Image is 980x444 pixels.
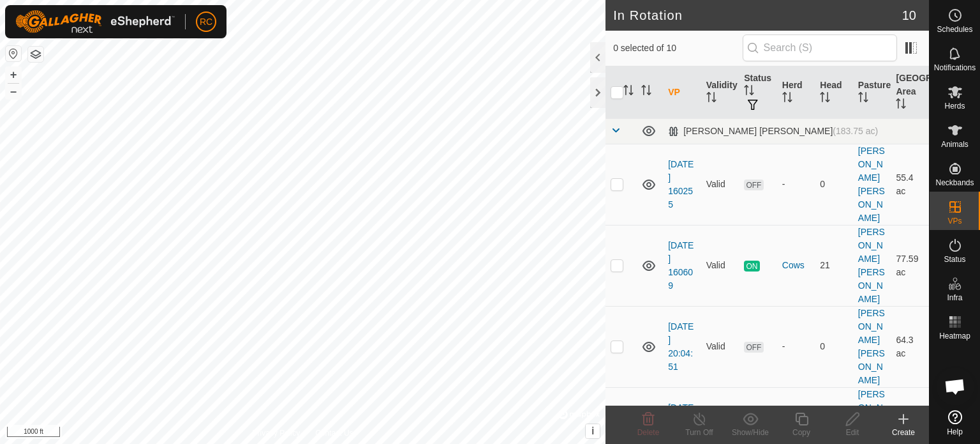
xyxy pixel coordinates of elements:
a: [PERSON_NAME] [PERSON_NAME] [858,227,885,304]
p-sorticon: Activate to sort [706,94,716,104]
a: [DATE] 160255 [668,159,694,210]
td: 21 [815,225,853,306]
td: 0 [815,144,853,225]
td: 64.3 ac [891,306,929,387]
th: Status [739,66,777,119]
span: Neckbands [935,179,974,187]
th: Herd [777,66,815,119]
div: - [782,178,810,191]
img: Gallagher Logo [15,10,175,33]
span: Infra [947,294,962,302]
span: Status [944,256,965,263]
p-sorticon: Activate to sort [782,94,792,104]
span: 10 [902,6,916,25]
td: 55.4 ac [891,144,929,225]
span: 0 selected of 10 [613,42,742,55]
a: Help [930,405,980,441]
p-sorticon: Activate to sort [896,100,906,111]
button: Reset Map [6,46,21,61]
a: [DATE] 20:04:51 [668,321,694,372]
a: [DATE] 160609 [668,240,694,291]
div: Edit [827,427,878,438]
span: Notifications [934,64,976,72]
div: Cows [782,259,810,272]
button: + [6,67,21,82]
div: Turn Off [674,427,725,438]
span: Help [947,428,963,436]
td: 77.59 ac [891,225,929,306]
th: [GEOGRAPHIC_DATA] Area [891,66,929,119]
div: Copy [776,427,827,438]
a: Contact Us [315,427,353,439]
td: 0 [815,306,853,387]
span: OFF [744,180,763,190]
div: Create [878,427,929,438]
a: Privacy Policy [253,427,301,439]
th: Head [815,66,853,119]
div: [PERSON_NAME] [PERSON_NAME] [668,126,878,137]
p-sorticon: Activate to sort [858,94,868,104]
span: (183.75 ac) [833,126,878,136]
th: Validity [701,66,739,119]
th: VP [663,66,701,119]
input: Search (S) [743,34,897,61]
span: i [591,425,594,436]
span: Delete [637,428,660,437]
td: Valid [701,225,739,306]
span: VPs [947,217,961,225]
span: OFF [744,342,763,353]
span: Schedules [937,26,972,33]
div: - [782,340,810,353]
p-sorticon: Activate to sort [744,87,754,97]
a: [PERSON_NAME] [PERSON_NAME] [858,308,885,385]
p-sorticon: Activate to sort [623,87,634,97]
span: RC [200,15,212,29]
th: Pasture [853,66,891,119]
div: Show/Hide [725,427,776,438]
button: – [6,84,21,99]
span: Herds [944,102,965,110]
span: Heatmap [939,332,970,340]
button: i [586,424,600,438]
h2: In Rotation [613,8,902,23]
div: Open chat [936,367,974,406]
td: Valid [701,144,739,225]
td: Valid [701,306,739,387]
span: ON [744,261,759,272]
p-sorticon: Activate to sort [641,87,651,97]
button: Map Layers [28,47,43,62]
span: Animals [941,141,969,148]
a: [PERSON_NAME] [PERSON_NAME] [858,146,885,223]
p-sorticon: Activate to sort [820,94,830,104]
